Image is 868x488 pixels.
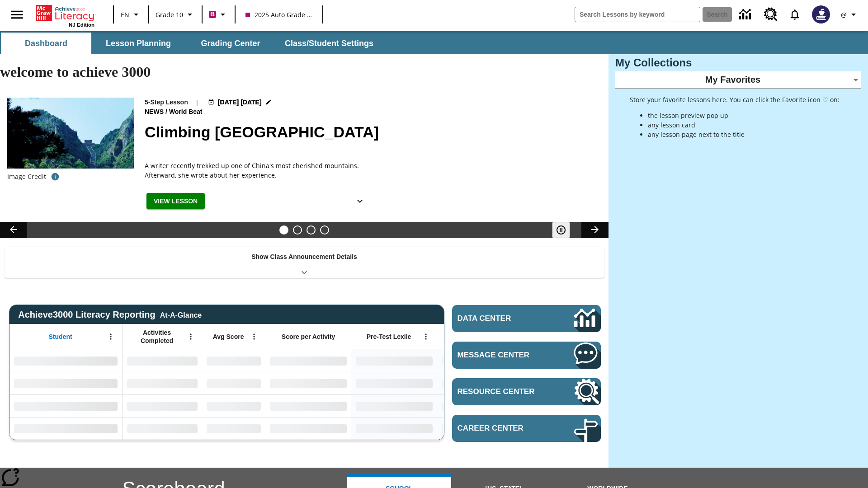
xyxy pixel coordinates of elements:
h2: Climbing Mount Tai [145,121,598,144]
span: Data Center [458,314,543,323]
button: Open Menu [247,330,261,343]
button: Slide 4 Career Lesson [320,225,329,235]
li: the lesson preview pop up [648,111,840,120]
p: Show Class Announcement Details [251,252,357,262]
div: No Data, [123,417,202,440]
div: Pause [552,222,579,238]
button: Slide 2 Defining Our Government's Purpose [293,225,302,235]
img: 6000 stone steps to climb Mount Tai in Chinese countryside [7,98,134,169]
input: search field [575,7,700,22]
span: Pre-Test Lexile [367,333,411,341]
div: No Data, [123,349,202,372]
button: Boost Class color is violet red. Change class color [205,6,232,23]
span: EN [121,10,129,19]
li: any lesson page next to the title [648,130,840,139]
span: Grade 10 [156,10,183,19]
p: Store your favorite lessons here. You can click the Favorite icon ♡ on: [630,95,840,104]
div: No Data, [202,372,265,394]
div: No Data, [123,394,202,417]
button: Dashboard [1,33,91,54]
div: No Data, [202,349,265,372]
button: Open side menu [4,1,30,28]
span: World Beat [169,107,204,117]
button: Open Menu [184,330,198,343]
p: Image Credit [7,172,46,181]
div: My Favorites [615,71,861,89]
span: B [210,9,215,20]
h3: My Collections [615,56,861,69]
div: No Data, [437,417,523,440]
a: Notifications [783,3,807,26]
a: Resource Center, Will open in new tab [452,378,601,405]
span: News [145,107,165,117]
button: Credit for photo and all related images: Public Domain/Charlie Fong [46,169,64,185]
button: Lesson Planning [93,33,184,54]
div: No Data, [123,372,202,394]
div: Home [36,3,94,28]
a: Data Center [734,2,759,27]
span: NJ Edition [69,22,94,28]
a: Home [36,4,94,22]
span: | [195,98,199,107]
span: Activities Completed [127,328,187,345]
div: No Data, [437,372,523,394]
button: View Lesson [146,193,205,210]
button: Show Details [351,193,369,210]
div: A writer recently trekked up one of China's most cherished mountains. Afterward, she wrote about ... [145,161,371,180]
span: Message Center [458,351,547,360]
span: 2025 Auto Grade 10 [245,10,312,19]
button: Language: EN, Select a language [117,6,146,23]
button: Open Menu [104,330,118,343]
span: Achieve3000 Literacy Reporting [18,310,202,320]
div: At-A-Glance [160,310,202,319]
div: Show Class Announcement Details [5,247,604,278]
span: Career Center [458,424,547,433]
div: No Data, [202,394,265,417]
p: 5-Step Lesson [145,98,188,107]
button: Lesson carousel, Next [581,222,609,238]
button: Grade: Grade 10, Select a grade [152,6,199,23]
button: Grading Center [185,33,276,54]
a: Message Center [452,342,601,369]
button: Pause [552,222,570,238]
button: Jul 22 - Jun 30 Choose Dates [206,98,274,107]
button: Class/Student Settings [278,33,381,54]
li: any lesson card [648,120,840,130]
button: Slide 1 Climbing Mount Tai [279,225,288,235]
div: No Data, [202,417,265,440]
span: @ [841,10,847,19]
span: [DATE] [DATE] [218,98,262,107]
div: No Data, [437,349,523,372]
a: Resource Center, Will open in new tab [759,2,783,27]
span: Resource Center [458,387,547,396]
div: No Data, [437,394,523,417]
button: Profile/Settings [835,6,864,23]
span: Avg Score [213,333,244,341]
a: Data Center [452,305,601,332]
span: Score per Activity [282,333,335,341]
button: Select a new avatar [807,3,835,26]
button: Open Menu [419,330,433,343]
span: / [165,108,167,115]
button: Slide 3 Pre-release lesson [307,225,316,235]
span: Student [49,333,72,341]
a: Career Center [452,415,601,442]
img: Avatar [812,5,830,23]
